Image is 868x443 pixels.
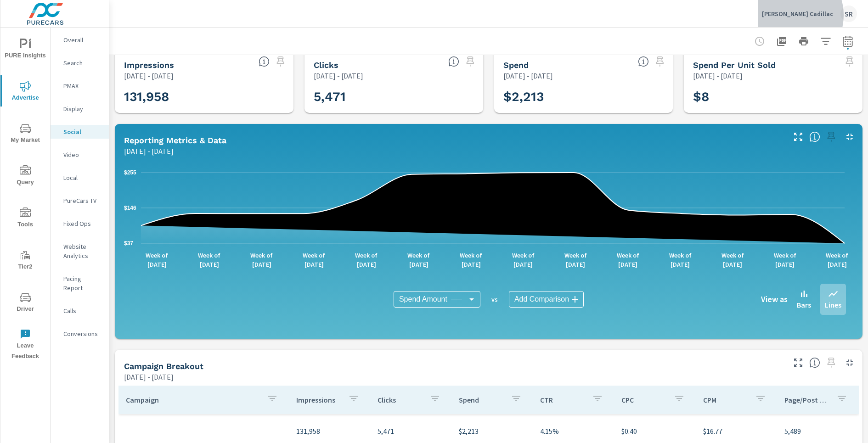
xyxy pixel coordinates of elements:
[63,219,101,228] p: Fixed Ops
[124,361,203,371] h5: Campaign Breakout
[3,207,47,230] span: Tools
[403,251,435,269] p: Week of [DATE]
[3,81,47,103] span: Advertise
[703,426,770,437] p: $16.77
[63,81,101,90] p: PMAX
[51,148,109,162] div: Video
[51,304,109,318] div: Calls
[63,274,101,292] p: Pacing Report
[797,299,811,310] p: Bars
[503,89,664,105] h3: $2,213
[0,28,50,365] div: nav menu
[784,395,829,404] p: Page/Post Action
[124,371,174,382] p: [DATE] - [DATE]
[761,295,788,304] h6: View as
[503,60,529,70] h5: Spend
[3,292,47,314] span: Driver
[825,299,841,310] p: Lines
[842,129,857,144] button: Minimize Widget
[693,70,743,81] p: [DATE] - [DATE]
[124,135,226,145] h5: Reporting Metrics & Data
[791,129,806,144] button: Make Fullscreen
[480,295,509,303] p: vs
[63,104,101,113] p: Display
[703,395,748,404] p: CPM
[124,205,136,211] text: $146
[51,171,109,185] div: Local
[63,306,101,315] p: Calls
[809,357,820,368] span: This is a summary of Social performance results by campaign. Each column can be sorted.
[273,54,288,69] span: Select a preset date range to save this widget
[824,355,839,370] span: Select a preset date range to save this widget
[51,125,109,139] div: Social
[193,251,225,269] p: Week of [DATE]
[503,70,553,81] p: [DATE] - [DATE]
[51,194,109,207] div: PureCars TV
[621,426,688,437] p: $0.40
[842,355,857,370] button: Minimize Widget
[63,35,101,45] p: Overall
[3,250,47,272] span: Tier2
[124,146,174,157] p: [DATE] - [DATE]
[63,196,101,205] p: PureCars TV
[124,240,133,247] text: $37
[126,395,259,404] p: Campaign
[378,426,444,437] p: 5,471
[507,251,539,269] p: Week of [DATE]
[298,251,330,269] p: Week of [DATE]
[769,251,801,269] p: Week of [DATE]
[821,251,853,269] p: Week of [DATE]
[51,56,109,70] div: Search
[638,56,649,67] span: The amount of money spent on advertising during the period.
[509,291,584,308] div: Add Comparison
[51,240,109,263] div: Website Analytics
[842,54,857,69] span: Select a preset date range to save this widget
[455,251,487,269] p: Week of [DATE]
[399,295,447,304] span: Spend Amount
[817,32,835,50] button: Apply Filters
[809,131,820,142] span: Understand Social data over time and see how metrics compare to each other.
[762,10,833,18] p: [PERSON_NAME] Cadillac
[314,89,474,105] h3: 5,471
[716,251,749,269] p: Week of [DATE]
[63,58,101,67] p: Search
[448,56,459,67] span: The number of times an ad was clicked by a consumer.
[63,173,101,182] p: Local
[124,89,284,105] h3: 131,958
[314,70,363,81] p: [DATE] - [DATE]
[51,327,109,341] div: Conversions
[63,127,101,136] p: Social
[350,251,383,269] p: Week of [DATE]
[141,251,173,269] p: Week of [DATE]
[772,32,791,50] button: "Export Report to PDF"
[246,251,278,269] p: Week of [DATE]
[540,426,607,437] p: 4.15%
[259,56,270,67] span: The number of times an ad was shown on your behalf.
[459,426,525,437] p: $2,213
[63,150,101,159] p: Video
[514,295,569,304] span: Add Comparison
[664,251,696,269] p: Week of [DATE]
[621,395,666,404] p: CPC
[3,329,47,362] span: Leave Feedback
[693,60,776,70] h5: Spend Per Unit Sold
[791,355,806,370] button: Make Fullscreen
[784,426,851,437] p: 5,489
[296,426,363,437] p: 131,958
[653,54,667,69] span: Select a preset date range to save this widget
[463,54,478,69] span: Select a preset date range to save this widget
[540,395,585,404] p: CTR
[3,123,47,146] span: My Market
[51,33,109,47] div: Overall
[840,6,857,22] div: SR
[51,102,109,116] div: Display
[124,169,136,176] text: $255
[795,32,813,50] button: Print Report
[3,39,47,61] span: PURE Insights
[51,79,109,93] div: PMAX
[63,329,101,338] p: Conversions
[3,165,47,188] span: Query
[296,395,341,404] p: Impressions
[693,89,853,105] h3: $8
[612,251,644,269] p: Week of [DATE]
